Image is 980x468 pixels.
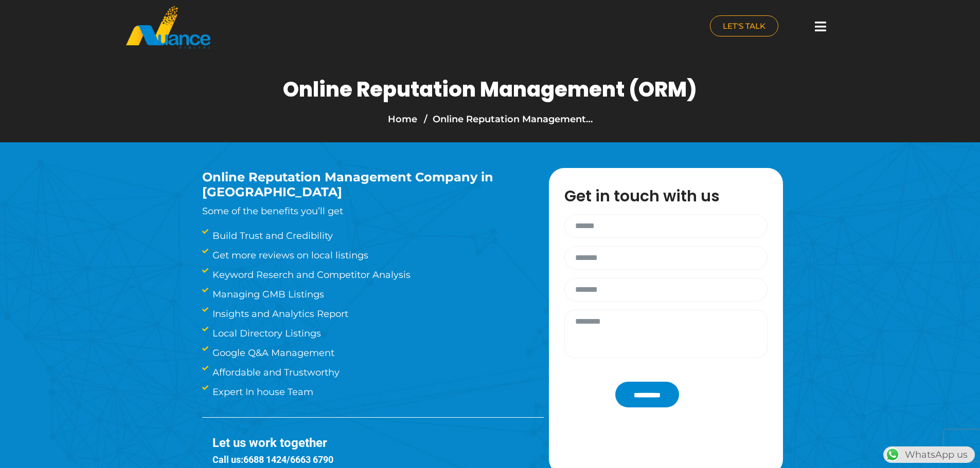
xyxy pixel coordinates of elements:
[210,307,348,321] span: Insights and Analytics Report
[884,446,901,463] img: WhatsApp
[125,5,211,50] img: nuance-qatar_logo
[243,454,287,465] a: 6688 1424
[210,365,340,380] span: Affordable and Trustworthy
[202,170,518,200] h3: Online Reputation Management Company in [GEOGRAPHIC_DATA]
[283,77,697,102] h1: Online Reputation Management (ORM)
[210,385,313,399] span: Expert In house Team
[125,5,485,50] a: nuance-qatar_logo
[210,287,324,302] span: Managing GMB Listings
[388,114,417,125] a: Home
[290,454,333,465] a: 6663 6790
[202,170,518,218] div: Some of the benefits you’ll get
[210,326,321,341] span: Local Directory Listings
[210,248,368,263] span: Get more reviews on local listings
[212,436,544,451] h3: Let us work together
[210,268,411,282] span: Keyword Reserch and Competitor Analysis
[212,454,544,465] h4: Call us: /
[883,449,975,460] a: WhatsAppWhatsApp us
[883,446,975,463] div: WhatsApp us
[210,229,333,243] span: Build Trust and Credibility
[210,346,334,360] span: Google Q&A Management
[421,112,593,126] li: Online Reputation Management…
[723,22,765,30] span: LET'S TALK
[564,189,778,204] h3: Get in touch with us
[710,15,778,36] a: LET'S TALK
[559,214,773,407] form: Contact form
